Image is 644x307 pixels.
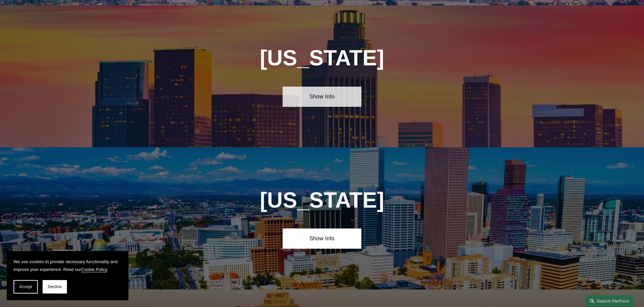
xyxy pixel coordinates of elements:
[43,280,67,294] button: Decline
[14,258,122,273] p: We use cookies to provide necessary functionality and improve your experience. Read our .
[7,251,128,300] section: Cookie banner
[586,295,633,307] a: Search this site
[283,228,361,249] a: Show Info
[223,46,421,70] h1: [US_STATE]
[283,87,361,107] a: Show Info
[48,284,62,289] span: Decline
[223,188,421,213] h1: [US_STATE]
[14,280,38,294] button: Accept
[81,267,107,272] a: Cookie Policy
[19,284,32,289] span: Accept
